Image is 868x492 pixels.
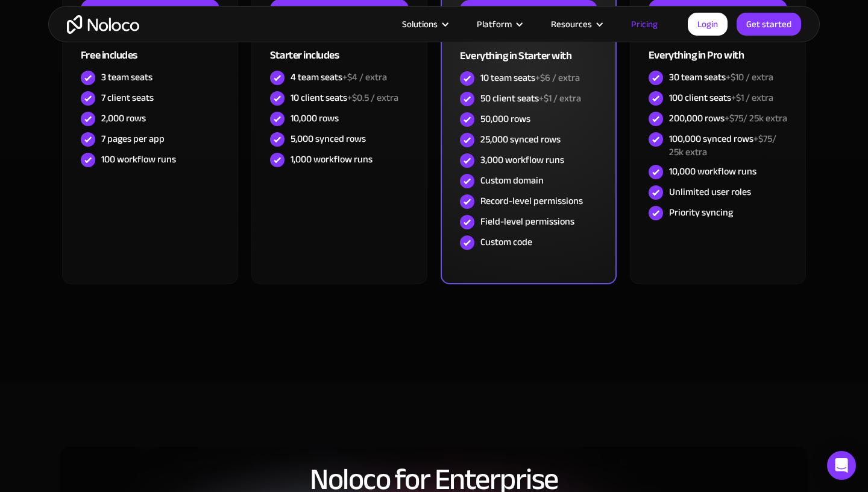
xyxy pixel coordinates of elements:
div: 3 team seats [101,71,153,84]
a: Get started [737,13,801,36]
div: 2,000 rows [101,112,146,125]
div: Unlimited user roles [669,185,751,199]
div: Custom code [480,235,532,249]
div: Open Intercom Messenger [827,451,856,480]
div: Record-level permissions [480,194,583,208]
div: Platform [477,16,512,32]
div: Resources [536,16,616,32]
span: +$1 / extra [731,89,773,107]
div: Platform [462,16,536,32]
div: 7 pages per app [101,132,165,145]
a: home [67,15,139,34]
div: 10 client seats [291,91,398,104]
a: Pricing [616,16,673,32]
div: 10 team seats [480,71,580,85]
div: Field-level permissions [480,215,574,228]
div: 5,000 synced rows [291,132,366,145]
div: 50,000 rows [480,112,530,126]
div: 25,000 synced rows [480,133,561,146]
span: +$1 / extra [539,89,581,107]
span: +$6 / extra [535,69,580,87]
div: 100 client seats [669,91,773,104]
span: +$75/ 25k extra [669,130,776,161]
div: 10,000 rows [291,112,339,125]
span: +$10 / extra [726,68,773,86]
div: Priority syncing [669,206,733,219]
div: Everything in Starter with [460,29,597,68]
div: 30 team seats [669,71,773,84]
div: 1,000 workflow runs [291,153,373,166]
div: 100,000 synced rows [669,132,787,159]
div: 7 client seats [101,91,154,104]
span: +$0.5 / extra [347,89,398,107]
div: Custom domain [480,174,544,187]
div: 3,000 workflow runs [480,153,564,167]
div: 10,000 workflow runs [669,165,756,178]
span: +$75/ 25k extra [725,109,787,127]
div: Solutions [402,16,438,32]
div: 50 client seats [480,92,581,105]
div: 100 workflow runs [101,153,176,166]
span: +$4 / extra [342,68,387,86]
a: Login [688,13,728,36]
div: Resources [551,16,592,32]
div: Solutions [387,16,462,32]
div: 200,000 rows [669,112,787,125]
div: 4 team seats [291,71,387,84]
